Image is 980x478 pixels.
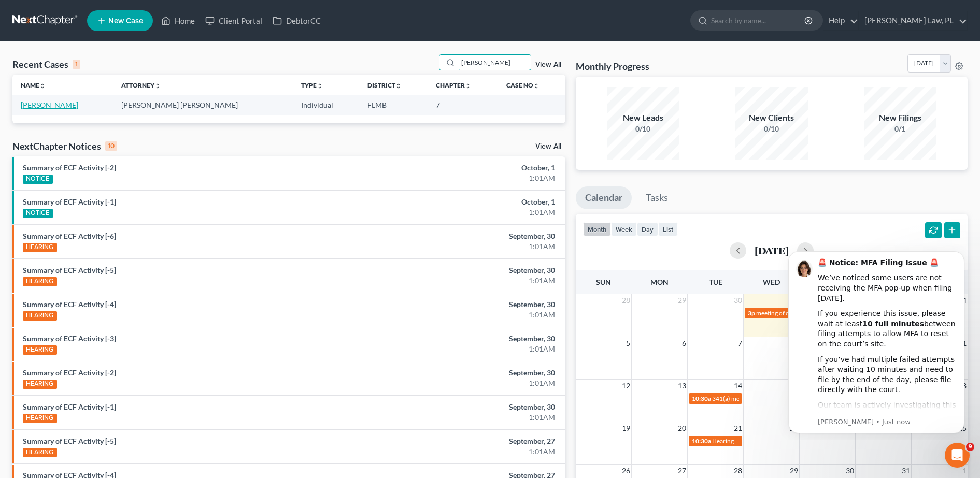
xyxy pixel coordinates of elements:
[156,11,200,30] a: Home
[535,61,561,68] a: View All
[436,81,471,89] a: Chapterunfold_more
[23,334,116,343] a: Summary of ECF Activity [-3]
[864,124,936,134] div: 0/1
[945,443,970,468] iframe: Intercom live chat
[105,141,117,151] div: 10
[677,422,687,434] span: 20
[23,414,57,423] div: HEARING
[385,231,555,241] div: September, 30
[23,266,116,274] a: Summary of ECF Activity [-5]
[108,17,143,25] span: New Case
[385,276,555,286] div: 1:01AM
[73,60,80,69] div: 1
[23,243,57,252] div: HEARING
[21,100,78,109] a: [PERSON_NAME]
[677,294,687,307] span: 29
[711,11,806,30] input: Search by name...
[650,278,669,286] span: Mon
[200,11,267,30] a: Client Portal
[428,95,498,114] td: 7
[21,81,46,89] a: Nameunfold_more
[385,368,555,378] div: September, 30
[385,402,555,412] div: September, 30
[154,83,161,89] i: unfold_more
[385,436,555,446] div: September, 27
[756,309,811,317] span: meeting of creditors
[23,209,53,218] div: NOTICE
[23,300,116,309] a: Summary of ECF Activity [-4]
[458,55,531,70] input: Search by name...
[113,95,293,114] td: [PERSON_NAME] [PERSON_NAME]
[845,465,855,477] span: 30
[748,309,755,317] span: 3p
[367,81,402,89] a: Districtunfold_more
[23,277,57,286] div: HEARING
[385,265,555,276] div: September, 30
[23,231,116,240] a: Summary of ECF Activity [-6]
[23,448,57,457] div: HEARING
[961,465,968,477] span: 1
[385,412,555,423] div: 1:01AM
[385,207,555,218] div: 1:01AM
[677,465,687,477] span: 27
[385,241,555,252] div: 1:01AM
[317,83,323,89] i: unfold_more
[733,380,743,392] span: 14
[733,294,743,307] span: 30
[385,299,555,310] div: September, 30
[621,422,631,434] span: 19
[735,112,808,124] div: New Clients
[607,124,679,134] div: 0/10
[692,395,711,402] span: 10:30a
[658,222,678,236] button: list
[733,465,743,477] span: 28
[677,380,687,392] span: 13
[966,443,974,451] span: 9
[385,334,555,344] div: September, 30
[533,83,539,89] i: unfold_more
[385,446,555,457] div: 1:01AM
[637,222,658,236] button: day
[859,11,967,30] a: [PERSON_NAME] Law, PL
[735,124,808,134] div: 0/10
[583,222,611,236] button: month
[789,465,799,477] span: 29
[755,245,789,256] h2: [DATE]
[621,380,631,392] span: 12
[23,380,57,389] div: HEARING
[763,278,780,286] span: Wed
[121,81,161,89] a: Attorneyunfold_more
[535,143,561,150] a: View All
[607,112,679,124] div: New Leads
[23,163,116,172] a: Summary of ECF Activity [-2]
[23,368,116,377] a: Summary of ECF Activity [-2]
[385,378,555,388] div: 1:01AM
[23,197,116,206] a: Summary of ECF Activity [-1]
[359,95,428,114] td: FLMB
[395,83,402,89] i: unfold_more
[506,81,539,89] a: Case Nounfold_more
[23,402,116,411] a: Summary of ECF Activity [-1]
[301,81,323,89] a: Typeunfold_more
[901,465,911,477] span: 31
[864,112,936,124] div: New Filings
[267,11,326,30] a: DebtorCC
[692,437,711,445] span: 10:30a
[733,422,743,434] span: 21
[385,197,555,207] div: October, 1
[12,140,117,152] div: NextChapter Notices
[23,311,57,321] div: HEARING
[23,437,116,445] a: Summary of ECF Activity [-5]
[465,83,471,89] i: unfold_more
[12,58,80,70] div: Recent Cases
[385,163,555,173] div: October, 1
[625,337,631,350] span: 5
[636,186,677,209] a: Tasks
